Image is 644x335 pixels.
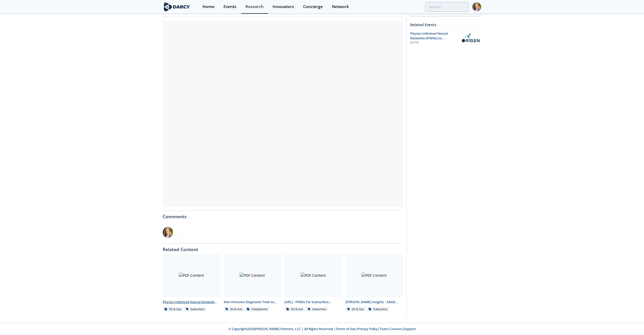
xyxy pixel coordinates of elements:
div: Subsurface [184,307,206,312]
div: Related Content [163,244,403,252]
div: Innovators [273,5,294,9]
a: Support [403,327,416,331]
a: PDF Content Non-Intrusive Diagnostic Tools to Optimize Hydraulic Stimulation - Innovator Landscap... [222,254,283,312]
a: Privacy Policy [357,327,378,331]
div: Oil & Gas [346,307,366,312]
div: Related Events [410,20,481,29]
a: PDF Content [PERSON_NAME] Insights - SAGD Steam Optimization Vendor or Academic Partner Identific... [344,254,405,312]
a: Team [380,327,388,331]
a: Physics Informed Neural Networks (PINNs) to Accelerate Subsurface Scenario Analysis [DATE] OriGen.AI [410,31,481,45]
div: Events [223,5,236,9]
div: [URL] - PINNs For Subsurface Modelling and Field Development Planning [284,300,342,304]
div: Oil & Gas [163,307,183,312]
img: logo-wide.svg [163,2,191,11]
div: Subsurface [306,307,328,312]
div: Subsurface [367,307,389,312]
a: Terms of Use [336,327,355,331]
img: 67495f64-db2c-4360-8db9-614328c0dd8f [163,227,173,238]
div: Oil & Gas [224,307,244,312]
div: Research [245,5,264,9]
div: Completions [245,307,269,312]
div: [DATE] [410,41,456,45]
img: Profile [472,2,481,11]
p: © Copyright 2025 [PERSON_NAME] Partners, LLC | All Rights Reserved | | | | | [131,327,513,331]
span: Physics Informed Neural Networks (PINNs) to Accelerate Subsurface Scenario Analysis [410,31,448,50]
img: OriGen.AI [460,33,481,42]
div: Non-Intrusive Diagnostic Tools to Optimize Hydraulic Stimulation - Innovator Landscape [224,300,281,304]
div: Concierge [303,5,323,9]
div: Physics-Informed Neural Network Modeling for Upstream - Innovator Comparison [163,300,220,304]
div: [PERSON_NAME] Insights - SAGD Steam Optimization Vendor or Academic Partner Identification [346,300,403,304]
div: Network [332,5,349,9]
a: Careers [390,327,402,331]
div: Oil & Gas [284,307,305,312]
input: Advanced Search [425,2,469,12]
div: Comments [163,211,403,219]
a: PDF Content Physics-Informed Neural Network Modeling for Upstream - Innovator Comparison Oil & Ga... [161,254,222,312]
div: Home [203,5,214,9]
a: PDF Content [URL] - PINNs For Subsurface Modelling and Field Development Planning Oil & Gas Subsu... [283,254,344,312]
